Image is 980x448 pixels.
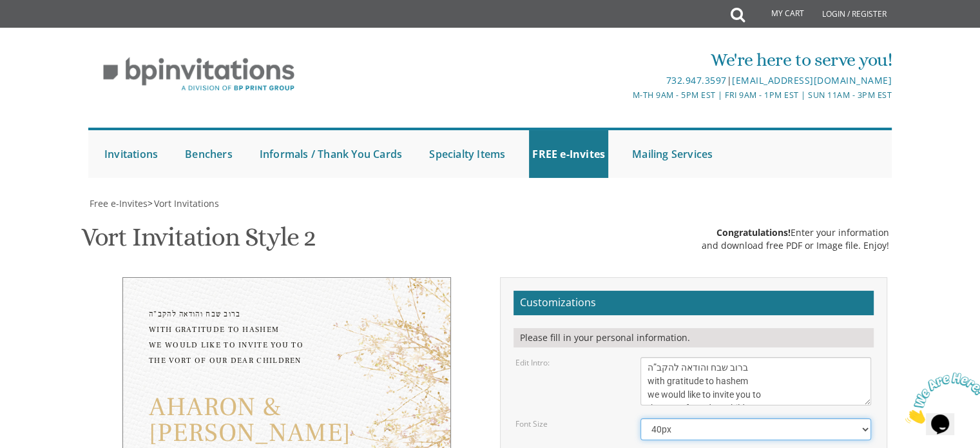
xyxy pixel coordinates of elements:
[732,74,892,86] a: [EMAIL_ADDRESS][DOMAIN_NAME]
[702,239,889,252] div: and download free PDF or Image file. Enjoy!
[101,130,161,178] a: Invitations
[514,328,874,347] div: Please fill in your personal information.
[154,197,219,209] span: Vort Invitations
[182,130,236,178] a: Benchers
[702,226,889,239] div: Enter your information
[149,394,425,446] div: Aharon & [PERSON_NAME]
[148,197,219,209] span: >
[900,367,980,429] iframe: chat widget
[88,48,309,101] img: BP Invitation Loft
[426,130,508,178] a: Specialty Items
[88,197,148,209] a: Free e-Invites
[357,88,892,102] div: M-Th 9am - 5pm EST | Fri 9am - 1pm EST | Sun 11am - 3pm EST
[149,307,425,369] div: ברוב שבח והודאה להקב”ה with gratitude to hashem we would like to invite you to the vort of our de...
[716,226,791,239] span: Congratulations!
[514,291,874,315] h2: Customizations
[90,197,148,209] span: Free e-Invites
[515,357,550,368] label: Edit Intro:
[5,5,85,56] img: Chat attention grabber
[153,197,219,209] a: Vort Invitations
[744,1,813,27] a: My Cart
[81,223,316,261] h1: Vort Invitation Style 2
[357,73,892,88] div: |
[515,418,548,429] label: Font Size
[357,47,892,73] div: We're here to serve you!
[640,357,871,405] textarea: With gratitude to Hashem We would like to invite you to The vort of our children
[256,130,405,178] a: Informals / Thank You Cards
[666,74,726,86] a: 732.947.3597
[629,130,716,178] a: Mailing Services
[529,130,608,178] a: FREE e-Invites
